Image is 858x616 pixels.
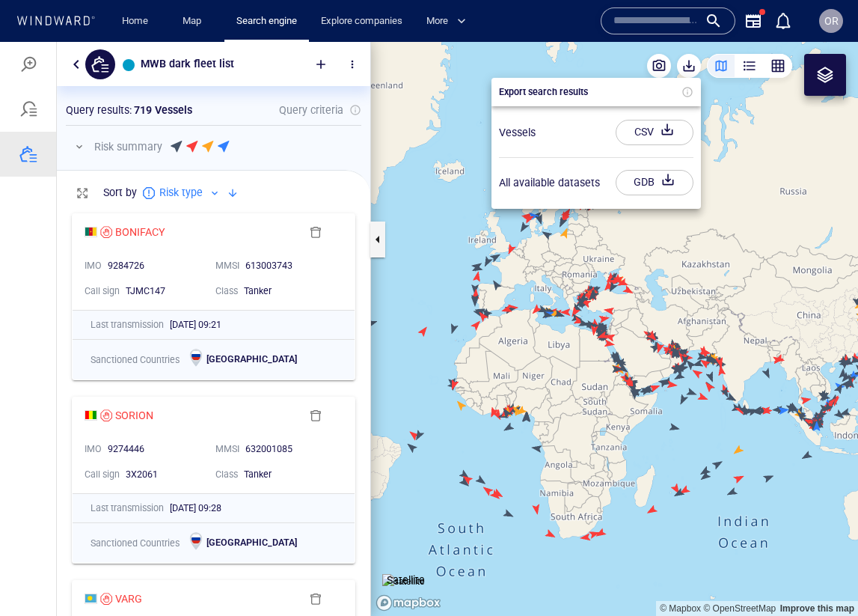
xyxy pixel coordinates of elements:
button: OR [816,6,846,36]
iframe: Chat [794,549,847,605]
button: More [420,8,479,34]
button: GDB [616,128,693,153]
a: Map [177,8,212,34]
span: OR [824,15,839,27]
span: More [426,13,466,30]
button: CSV [616,78,693,103]
button: Home [111,8,159,34]
a: Search engine [230,8,303,34]
div: Vessels [499,82,536,100]
button: Map [171,8,218,34]
p: Export search results [499,43,588,57]
a: Explore companies [315,8,408,34]
div: Notification center [774,12,792,30]
div: All available datasets [499,132,600,150]
div: GDB [631,128,658,153]
a: Home [116,8,154,34]
div: CSV [631,78,657,103]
